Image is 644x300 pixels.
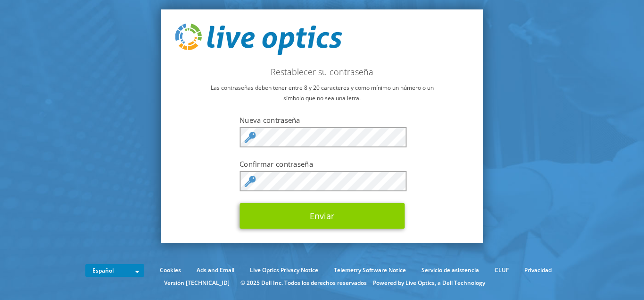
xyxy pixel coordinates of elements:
a: Servicio de asistencia [414,265,486,275]
img: live_optics_svg.svg [175,24,342,55]
li: Powered by Live Optics, a Dell Technology [373,278,485,288]
li: Versión [TECHNICAL_ID] [159,278,234,288]
li: © 2025 Dell Inc. Todos los derechos reservados [236,278,372,288]
a: Cookies [153,265,188,275]
a: Live Optics Privacy Notice [243,265,325,275]
a: Ads and Email [190,265,241,275]
label: Confirmar contraseña [239,159,405,169]
a: Privacidad [517,265,559,275]
h2: Restablecer su contraseña [175,67,469,77]
button: Enviar [239,203,405,229]
p: Las contraseñas deben tener entre 8 y 20 caracteres y como mínimo un número o un símbolo que no s... [175,83,469,103]
label: Nueva contraseña [239,115,405,125]
a: Telemetry Software Notice [327,265,413,275]
a: CLUF [487,265,516,275]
